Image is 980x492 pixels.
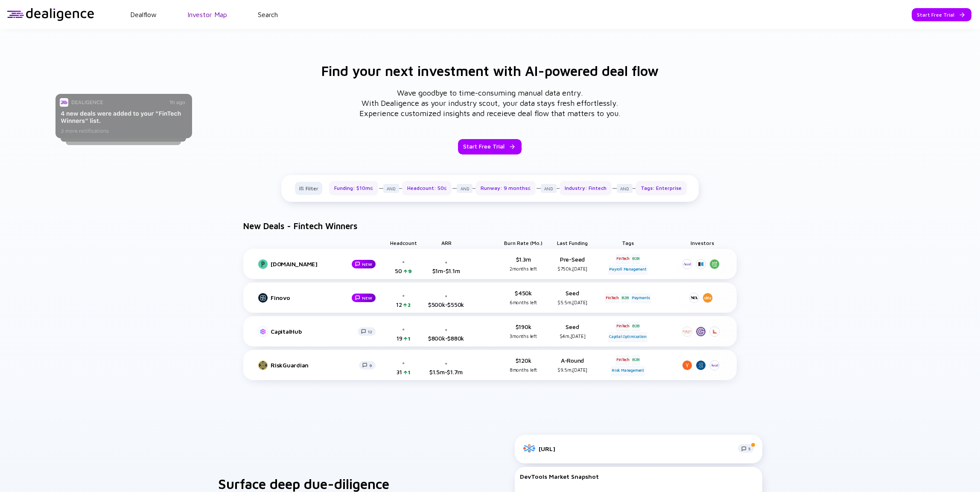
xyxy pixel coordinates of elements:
[631,254,640,263] div: B2B
[359,88,621,119] div: Wave goodbye to time-consuming manual data entry. With Dealigence as your industry scout, your da...
[631,355,640,364] div: B2B
[621,293,630,303] div: B2B
[608,265,647,274] div: Payroll Management
[912,8,971,21] button: Start Free Trial
[510,265,537,273] div: 2 months left
[636,181,687,195] div: Tags: Enterprise
[545,265,600,273] div: $750k, [DATE]
[545,366,600,374] div: $9.5m, [DATE]
[560,181,612,195] div: Industry: Fintech
[510,366,537,374] div: 8 months left
[545,289,600,306] div: Seed
[402,181,452,195] div: Headcount: 50≤
[321,64,659,78] h3: Find your next investment with AI-powered deal flow
[631,293,651,303] div: Payments
[611,366,645,375] div: Risk Management
[235,222,357,230] h4: New Deals - Fintech Winners
[258,11,278,18] a: Search
[545,299,600,306] div: $5.5m, [DATE]
[520,473,757,480] div: DevTools Market Snapshot
[271,361,358,369] div: RiskGuardian
[382,237,425,249] div: Headcount
[668,237,737,249] div: Investors
[615,355,630,364] div: FinTech
[615,321,630,331] div: FinTech
[187,11,227,18] a: Investor Map
[631,321,640,331] div: B2B
[458,139,522,154] button: Start Free Trial
[608,332,647,341] div: Capital Optimization
[545,357,600,374] div: A-Round
[545,256,600,273] div: Pre-Seed
[502,323,545,340] div: $190k
[271,294,351,302] div: Finovo
[502,237,545,249] div: Burn Rate (mo.)
[502,357,545,374] div: $120k
[475,181,536,195] div: Runway: 9 months≤
[539,445,731,452] div: [URL]
[545,323,600,340] div: Seed
[605,293,620,303] div: FinTech
[502,289,545,306] div: $450k
[130,11,157,18] a: Dealflow
[502,256,545,273] div: $1.3m
[271,260,351,268] div: [DOMAIN_NAME]
[600,237,656,249] div: Tags
[510,299,537,306] div: 6 months left
[545,332,600,340] div: $4m, [DATE]
[425,237,468,249] div: ARR
[329,181,378,195] div: Funding: $10m≤
[271,328,357,335] div: CapitalHub
[615,254,630,263] div: FinTech
[510,332,537,340] div: 3 months left
[545,237,600,249] div: Last Funding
